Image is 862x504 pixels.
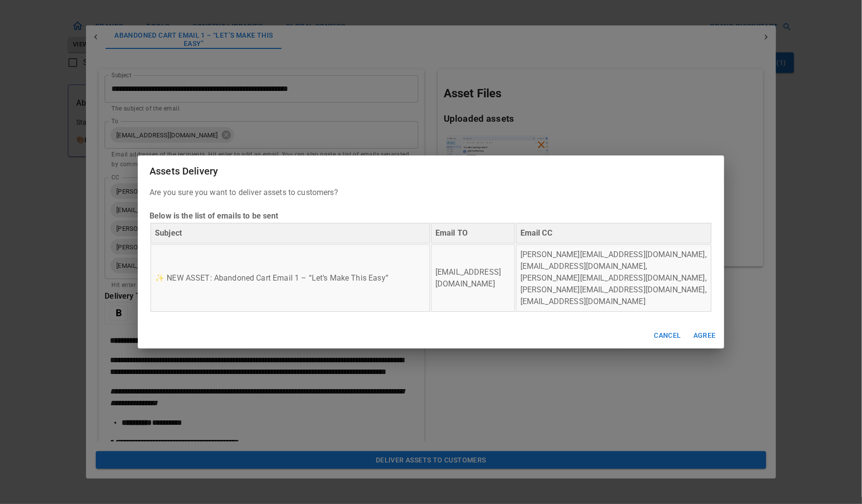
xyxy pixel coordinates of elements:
h2: Assets Delivery [138,155,724,187]
td: [EMAIL_ADDRESS][DOMAIN_NAME] [431,244,515,312]
b: Below is the list of emails to be sent [150,211,279,220]
td: ✨ NEW ASSET: Abandoned Cart Email 1 – “Let’s Make This Easy” [151,244,430,312]
td: [PERSON_NAME][EMAIL_ADDRESS][DOMAIN_NAME], [EMAIL_ADDRESS][DOMAIN_NAME], [PERSON_NAME][EMAIL_ADDR... [516,244,711,312]
p: Are you sure you want to deliver assets to customers? [150,187,712,313]
th: Email TO [431,223,515,243]
th: Subject [151,223,430,243]
button: Cancel [650,327,685,345]
button: Agree [689,327,720,345]
th: Email CC [516,223,711,243]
